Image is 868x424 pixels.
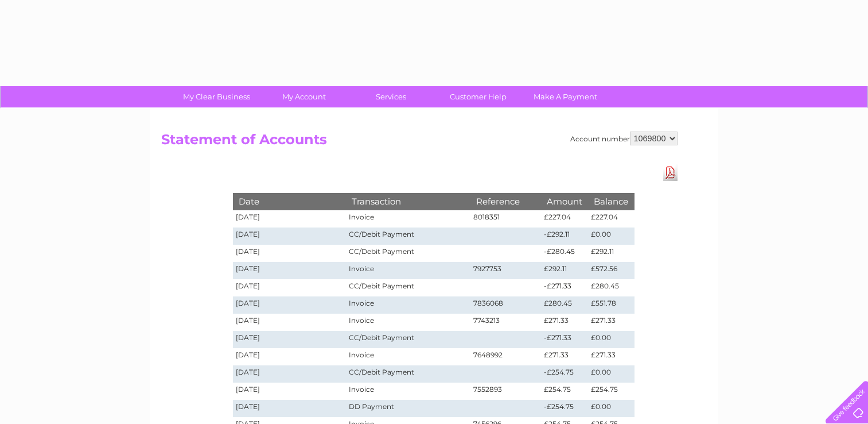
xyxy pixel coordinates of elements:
[541,193,588,210] th: Amount
[346,400,470,417] td: DD Payment
[541,331,588,348] td: -£271.33
[233,383,347,400] td: [DATE]
[346,245,470,262] td: CC/Debit Payment
[588,245,634,262] td: £292.11
[541,383,588,400] td: £254.75
[588,296,634,314] td: £551.78
[588,279,634,296] td: £280.45
[256,86,351,107] a: My Account
[588,262,634,279] td: £572.56
[541,314,588,331] td: £271.33
[541,296,588,314] td: £280.45
[470,262,542,279] td: 7927753
[233,296,347,314] td: [DATE]
[588,383,634,400] td: £254.75
[541,262,588,279] td: £292.11
[161,132,678,153] h2: Statement of Accounts
[541,365,588,383] td: -£254.75
[431,86,526,107] a: Customer Help
[346,296,470,314] td: Invoice
[169,86,264,107] a: My Clear Business
[346,314,470,331] td: Invoice
[470,314,542,331] td: 7743213
[541,279,588,296] td: -£271.33
[470,193,542,210] th: Reference
[346,383,470,400] td: Invoice
[470,383,542,400] td: 7552893
[470,348,542,365] td: 7648992
[470,210,542,228] td: 8018351
[233,314,347,331] td: [DATE]
[588,210,634,228] td: £227.04
[346,279,470,296] td: CC/Debit Payment
[346,210,470,228] td: Invoice
[346,262,470,279] td: Invoice
[588,314,634,331] td: £271.33
[233,262,347,279] td: [DATE]
[541,210,588,228] td: £227.04
[346,228,470,245] td: CC/Debit Payment
[588,348,634,365] td: £271.33
[570,132,678,145] div: Account number
[588,331,634,348] td: £0.00
[518,86,613,107] a: Make A Payment
[541,348,588,365] td: £271.33
[233,331,347,348] td: [DATE]
[233,279,347,296] td: [DATE]
[588,365,634,383] td: £0.00
[588,193,634,210] th: Balance
[233,193,347,210] th: Date
[470,296,542,314] td: 7836068
[346,348,470,365] td: Invoice
[541,400,588,417] td: -£254.75
[233,348,347,365] td: [DATE]
[233,210,347,228] td: [DATE]
[346,193,470,210] th: Transaction
[233,365,347,383] td: [DATE]
[344,86,438,107] a: Services
[663,164,678,181] a: Download Pdf
[233,245,347,262] td: [DATE]
[541,245,588,262] td: -£280.45
[233,400,347,417] td: [DATE]
[588,228,634,245] td: £0.00
[541,228,588,245] td: -£292.11
[588,400,634,417] td: £0.00
[346,365,470,383] td: CC/Debit Payment
[346,331,470,348] td: CC/Debit Payment
[233,228,347,245] td: [DATE]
